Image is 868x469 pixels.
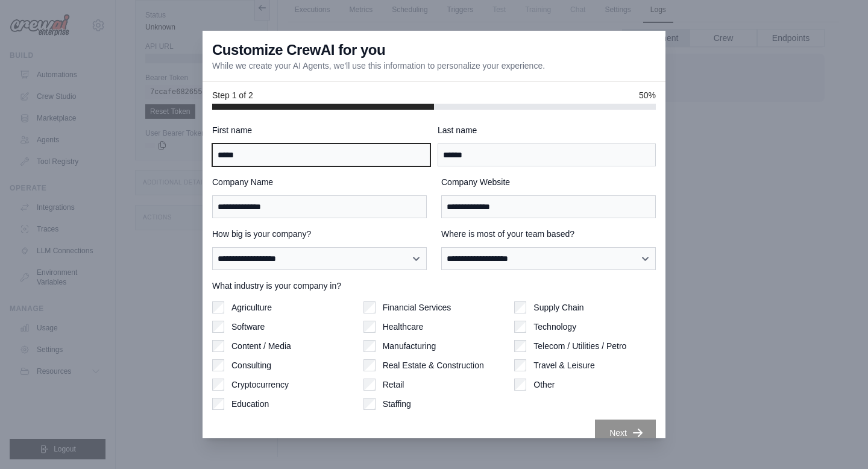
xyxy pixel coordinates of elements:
[595,420,656,446] button: Next
[639,89,656,101] span: 50%
[441,228,656,240] label: Where is most of your team based?
[231,301,272,313] label: Agriculture
[441,176,656,188] label: Company Website
[533,359,594,371] label: Travel & Leisure
[212,124,430,136] label: First name
[533,321,576,333] label: Technology
[231,359,271,371] label: Consulting
[383,398,411,410] label: Staffing
[383,379,404,391] label: Retail
[438,124,656,136] label: Last name
[533,340,626,352] label: Telecom / Utilities / Petro
[231,340,291,352] label: Content / Media
[231,379,289,391] label: Cryptocurrency
[231,398,269,410] label: Education
[383,340,436,352] label: Manufacturing
[212,280,656,292] label: What industry is your company in?
[212,40,385,60] h3: Customize CrewAI for you
[212,60,545,72] p: While we create your AI Agents, we'll use this information to personalize your experience.
[383,359,484,371] label: Real Estate & Construction
[212,89,253,101] span: Step 1 of 2
[383,301,451,313] label: Financial Services
[231,321,265,333] label: Software
[533,301,583,313] label: Supply Chain
[212,176,427,188] label: Company Name
[212,228,427,240] label: How big is your company?
[808,411,868,469] iframe: Chat Widget
[383,321,424,333] label: Healthcare
[533,379,555,391] label: Other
